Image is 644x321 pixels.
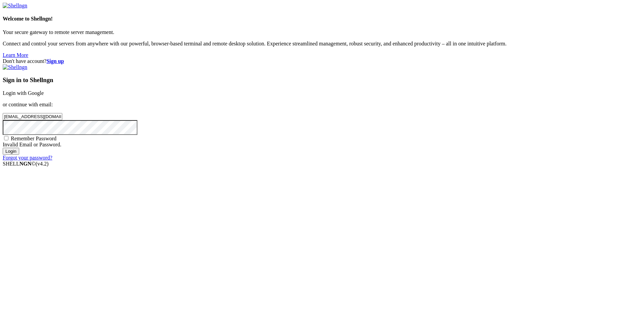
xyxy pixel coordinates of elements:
[3,58,641,64] div: Don't have account?
[3,113,62,120] input: Email address
[3,16,641,22] h4: Welcome to Shellngn!
[3,90,44,96] a: Login with Google
[3,3,27,9] img: Shellngn
[3,52,28,58] a: Learn More
[4,136,8,140] input: Remember Password
[3,142,641,148] div: Invalid Email or Password.
[3,64,27,70] img: Shellngn
[3,155,52,160] a: Forgot your password?
[3,41,641,47] p: Connect and control your servers from anywhere with our powerful, browser-based terminal and remo...
[11,136,57,141] span: Remember Password
[36,161,49,167] span: 4.2.0
[46,58,64,64] a: Sign up
[20,161,32,167] b: NGN
[3,102,641,108] p: or continue with email:
[3,29,641,35] p: Your secure gateway to remote server management.
[3,76,641,84] h3: Sign in to Shellngn
[3,161,49,167] span: SHELL ©
[3,148,19,155] input: Login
